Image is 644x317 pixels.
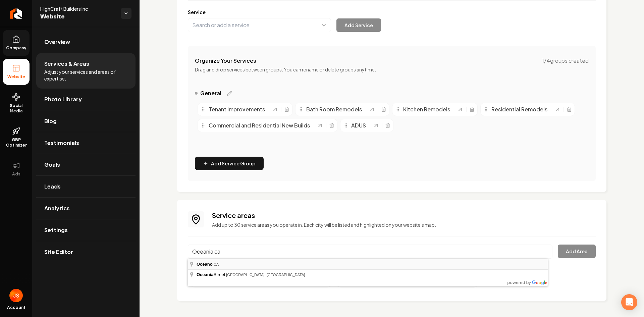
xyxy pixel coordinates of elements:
[3,137,30,148] span: GBP Optimizer
[542,57,589,65] span: 1 / 4 groups created
[195,66,589,73] p: Drag and drop services between groups. You can rename or delete groups anytime.
[44,226,68,234] span: Settings
[3,103,30,114] span: Social Media
[44,248,73,256] span: Site Editor
[3,45,29,51] span: Company
[3,156,30,182] button: Ads
[351,121,366,129] span: ADUS
[3,122,30,153] a: GBP Optimizer
[36,110,136,132] a: Blog
[201,121,317,129] div: Commercial and Residential New Builds
[36,176,136,197] a: Leads
[212,211,596,220] h3: Service areas
[44,38,70,46] span: Overview
[298,105,369,113] div: Bath Room Remodels
[44,182,61,191] span: Leads
[491,105,547,113] span: Residential Remodels
[7,305,25,310] span: Account
[3,30,30,56] a: Company
[36,198,136,219] a: Analytics
[197,272,214,277] span: Oceania
[44,139,79,147] span: Testimonials
[197,272,226,277] span: Street
[343,121,373,129] div: ADUS
[44,117,57,125] span: Blog
[40,5,115,12] span: HighCraft Builders Inc
[306,105,362,113] span: Bath Room Remodels
[9,171,23,177] span: Ads
[200,89,221,97] span: General
[36,241,136,263] a: Site Editor
[36,31,136,53] a: Overview
[201,105,272,113] div: Tenant Improvements
[44,204,70,212] span: Analytics
[36,89,136,110] a: Photo Library
[403,105,450,113] span: Kitchen Remodels
[44,68,127,82] span: Adjust your services and areas of expertise.
[9,289,23,302] button: Open user button
[209,105,265,113] span: Tenant Improvements
[212,221,596,228] p: Add up to 30 service areas you operate in. Each city will be listed and highlighted on your websi...
[188,9,596,15] label: Service
[214,262,219,266] span: CA
[226,273,305,277] span: [GEOGRAPHIC_DATA], [GEOGRAPHIC_DATA]
[195,157,264,170] button: Add Service Group
[9,289,23,302] img: James Shamoun
[40,12,115,21] span: Website
[36,154,136,175] a: Goals
[44,60,89,68] span: Services & Areas
[188,245,552,259] input: Search for a city, county, or neighborhood...
[5,74,28,80] span: Website
[3,88,30,119] a: Social Media
[483,105,554,113] div: Residential Remodels
[36,219,136,241] a: Settings
[36,132,136,154] a: Testimonials
[195,57,256,65] h4: Organize Your Services
[44,161,60,169] span: Goals
[197,262,213,267] span: Oceano
[621,294,637,310] div: Abrir Intercom Messenger
[10,8,22,19] img: Rebolt Logo
[44,95,82,103] span: Photo Library
[395,105,457,113] div: Kitchen Remodels
[209,121,310,129] span: Commercial and Residential New Builds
